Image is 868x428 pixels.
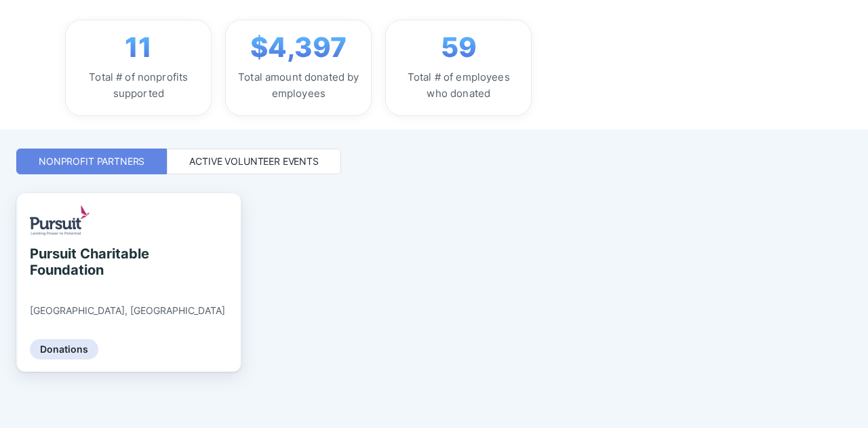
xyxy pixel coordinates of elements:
[39,155,144,168] div: Nonprofit Partners
[189,155,319,168] div: Active Volunteer Events
[250,31,347,64] span: $4,397
[397,69,520,102] div: Total # of employees who donated
[237,69,360,102] div: Total amount donated by employees
[30,305,225,317] div: [GEOGRAPHIC_DATA], [GEOGRAPHIC_DATA]
[441,31,477,64] span: 59
[77,69,200,102] div: Total # of nonprofits supported
[30,246,154,278] div: Pursuit Charitable Foundation
[30,339,98,359] div: Donations
[125,31,152,64] span: 11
